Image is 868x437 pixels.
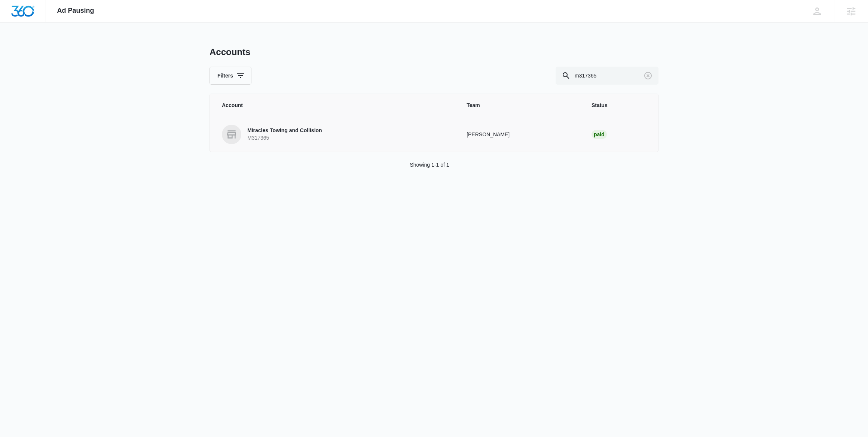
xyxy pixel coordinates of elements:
[642,70,654,82] button: Clear
[410,161,449,169] p: Showing 1-1 of 1
[57,7,94,15] span: Ad Pausing
[592,130,607,139] div: Paid
[556,67,658,85] input: Search By Account Number
[247,134,322,142] p: M317365
[467,101,574,109] span: Team
[467,131,574,139] p: [PERSON_NAME]
[247,127,322,134] p: Miracles Towing and Collision
[210,46,250,58] h1: Accounts
[592,101,646,109] span: Status
[222,101,449,109] span: Account
[210,67,251,85] button: Filters
[222,125,449,144] a: Miracles Towing and CollisionM317365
